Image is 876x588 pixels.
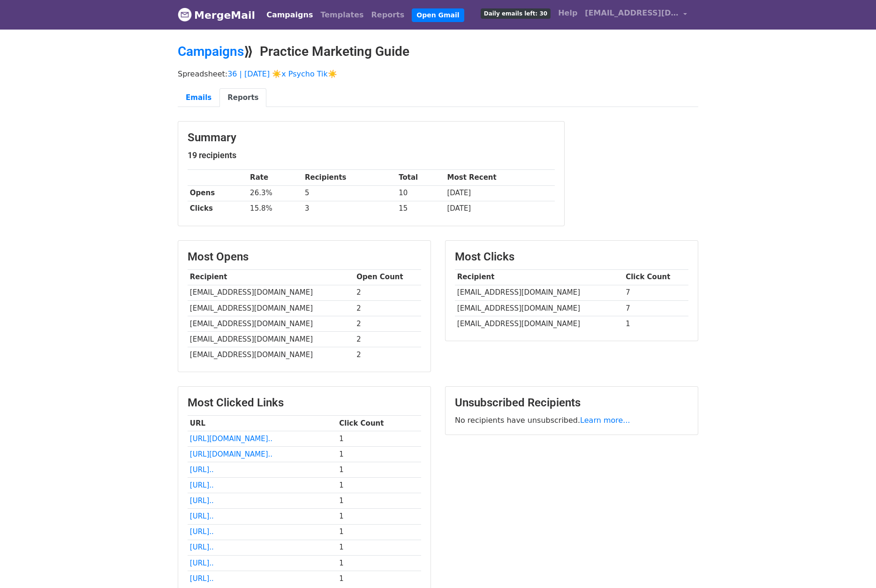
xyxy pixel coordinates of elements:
a: [URL].. [190,496,214,505]
a: Emails [178,88,219,107]
th: Recipient [188,269,354,285]
a: Reports [219,88,266,107]
a: [EMAIL_ADDRESS][DOMAIN_NAME] [581,4,691,26]
th: Click Count [623,269,688,285]
a: Templates [317,6,367,24]
th: Click Count [337,415,421,431]
th: Recipient [455,269,623,285]
th: Rate [248,170,302,185]
th: URL [188,415,337,431]
td: [DATE] [445,201,555,216]
th: Most Recent [445,170,555,185]
a: Daily emails left: 30 [477,4,554,23]
a: [URL][DOMAIN_NAME].. [190,435,272,443]
td: 1 [337,478,421,493]
a: Campaigns [178,44,244,59]
td: 15.8% [248,201,302,216]
td: 1 [337,493,421,509]
span: [EMAIL_ADDRESS][DOMAIN_NAME] [585,8,679,19]
a: [URL].. [190,559,214,567]
h3: Most Clicked Links [188,396,421,410]
td: 2 [354,285,421,300]
td: 1 [337,462,421,478]
a: [URL][DOMAIN_NAME].. [190,450,272,458]
td: 26.3% [248,185,302,201]
a: 36 | [DATE] ☀️x Psycho Tik☀️ [227,69,337,78]
td: [DATE] [445,185,555,201]
td: 2 [354,300,421,316]
a: [URL].. [190,543,214,551]
th: Total [396,170,445,185]
td: 1 [337,431,421,447]
span: Daily emails left: 30 [481,8,551,19]
td: [EMAIL_ADDRESS][DOMAIN_NAME] [188,347,354,363]
td: 2 [354,316,421,331]
a: [URL].. [190,481,214,489]
h3: Unsubscribed Recipients [455,396,688,410]
td: 1 [337,555,421,571]
td: 15 [396,201,445,216]
td: [EMAIL_ADDRESS][DOMAIN_NAME] [455,300,623,316]
td: 1 [337,571,421,586]
td: 1 [337,524,421,540]
a: Learn more... [580,416,630,425]
td: [EMAIL_ADDRESS][DOMAIN_NAME] [455,316,623,331]
img: MergeMail logo [178,8,192,22]
th: Recipients [302,170,396,185]
td: 2 [354,347,421,363]
h3: Most Clicks [455,250,688,264]
a: [URL].. [190,527,214,536]
td: 5 [302,185,396,201]
td: 2 [354,331,421,347]
a: [URL].. [190,574,214,583]
h3: Summary [188,131,555,145]
h2: ⟫ Practice Marketing Guide [178,44,698,60]
h3: Most Opens [188,250,421,264]
td: [EMAIL_ADDRESS][DOMAIN_NAME] [188,316,354,331]
iframe: Chat Widget [829,543,876,588]
h5: 19 recipients [188,150,555,160]
a: Open Gmail [412,8,464,22]
td: [EMAIL_ADDRESS][DOMAIN_NAME] [188,331,354,347]
td: [EMAIL_ADDRESS][DOMAIN_NAME] [188,285,354,300]
a: MergeMail [178,5,255,25]
td: 1 [337,540,421,555]
th: Open Count [354,269,421,285]
th: Clicks [188,201,248,216]
p: No recipients have unsubscribed. [455,415,688,425]
a: [URL].. [190,466,214,474]
td: 3 [302,201,396,216]
td: 7 [623,285,688,300]
th: Opens [188,185,248,201]
td: 1 [623,316,688,331]
p: Spreadsheet: [178,69,698,79]
td: 1 [337,447,421,462]
a: Reports [368,6,408,24]
td: 7 [623,300,688,316]
td: [EMAIL_ADDRESS][DOMAIN_NAME] [455,285,623,300]
a: Help [554,4,581,23]
td: 1 [337,509,421,524]
a: [URL].. [190,512,214,520]
td: 10 [396,185,445,201]
td: [EMAIL_ADDRESS][DOMAIN_NAME] [188,300,354,316]
a: Campaigns [263,6,317,24]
